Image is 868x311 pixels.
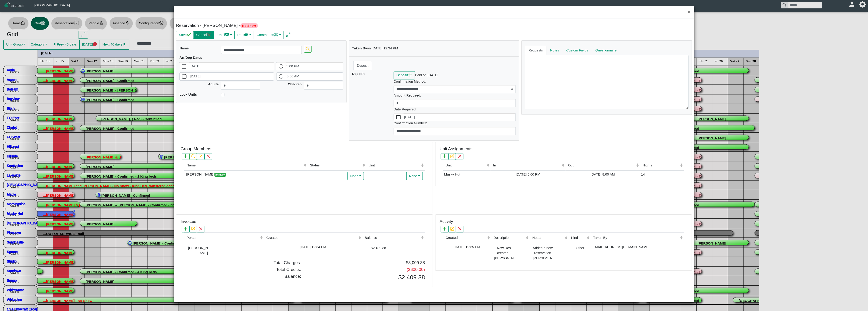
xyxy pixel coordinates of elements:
h5: Unit Assignments [440,146,473,152]
button: calendar [180,73,189,80]
div: Created [446,235,486,240]
svg: x [458,227,462,231]
b: Arr/Dep Dates [179,56,202,59]
button: None [347,172,364,180]
svg: calendar [182,74,186,79]
button: pencil square [448,153,456,160]
h5: Balance: [184,274,301,279]
h5: $3,009.38 [308,260,425,265]
label: [DATE] [403,113,516,121]
div: [DATE] 8:00 AM [567,172,639,177]
b: Name [179,46,189,50]
label: [DATE] [189,62,274,70]
div: [DATE] 12:35 PM [444,245,490,250]
svg: calendar [182,64,186,69]
svg: plus [408,73,412,77]
svg: plus [184,154,187,158]
svg: pencil square [450,227,454,231]
svg: command [274,33,278,37]
div: $2,409.38 [363,245,386,251]
button: x [204,153,212,160]
svg: pencil square [450,154,454,158]
svg: x [458,154,462,158]
button: pencil square [197,153,204,160]
div: Nights [643,163,679,168]
b: Lock Units [179,92,197,96]
svg: pencil square [199,154,202,158]
button: arrows angle expand [284,31,293,39]
div: New Res created - [PERSON_NAME] [492,245,515,262]
a: Custom Fields [563,46,592,55]
div: Unit [369,163,420,168]
b: Children [288,82,302,86]
h6: Confirmation Method: [394,79,516,84]
h5: Activity [440,219,453,224]
h5: ($600.00) [308,267,425,272]
button: plus [182,153,189,160]
button: Savecheck [176,31,194,39]
div: Description [493,235,525,240]
svg: envelope fill [225,33,229,37]
label: 5:00 PM [286,62,343,70]
div: Balance [365,235,420,240]
button: Printprinter fill [234,31,254,39]
span: primary [214,173,226,177]
button: search [189,153,197,160]
button: clock [276,62,286,70]
h5: Total Credits: [184,267,301,272]
h5: Group Members [181,146,211,152]
button: plus [441,226,448,232]
div: [DATE] 5:00 PM [492,172,564,177]
div: Other [570,245,590,251]
svg: plus [184,227,187,231]
label: 8:00 AM [286,73,343,80]
svg: plus [443,227,446,231]
h5: Total Charges: [184,260,301,265]
div: In [493,163,561,168]
svg: x [206,154,210,158]
button: Cancelx [194,31,214,39]
div: Kind [571,235,586,240]
div: [DATE] 12:34 PM [265,245,361,250]
button: pencil square [448,226,456,232]
div: Added a new reservation [PERSON_NAME] arriving [DATE][DATE] for 14 nights [531,245,554,262]
svg: arrows angle expand [286,33,291,37]
div: Status [310,163,361,168]
div: Notes [532,235,564,240]
div: [PERSON_NAME] [185,245,208,256]
div: Name [186,163,303,168]
label: [DATE] [189,73,274,80]
i: Paid on [DATE] [415,73,438,77]
h6: Confirmation Number: [394,121,516,125]
button: calendar [179,62,189,70]
h5: Invoices [181,219,196,224]
button: None [406,172,423,180]
button: calendar [394,113,403,121]
svg: clock [279,64,283,69]
button: Depositplus [394,71,415,79]
button: clock [277,73,286,80]
b: Deposit [352,72,365,76]
b: Adults [208,82,219,86]
svg: search [306,47,309,51]
div: Created [266,235,357,240]
h6: Date Required: [394,107,516,111]
button: plus [441,153,448,160]
svg: x [199,227,202,231]
h3: $2,409.38 [308,274,425,281]
button: pencil square [189,226,197,232]
button: Commandscommand [254,31,284,39]
td: 14 [640,171,684,178]
svg: printer fill [244,33,249,37]
button: Emailenvelope fill [214,31,235,39]
button: x [197,226,204,232]
button: x [456,226,463,232]
svg: search [191,154,195,158]
svg: calendar [396,115,401,119]
svg: clock [279,74,283,79]
b: Taken By [352,46,367,50]
div: Unit [446,163,486,168]
h6: Amount Required: [394,93,516,97]
button: search [304,46,312,52]
div: Out [568,163,635,168]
